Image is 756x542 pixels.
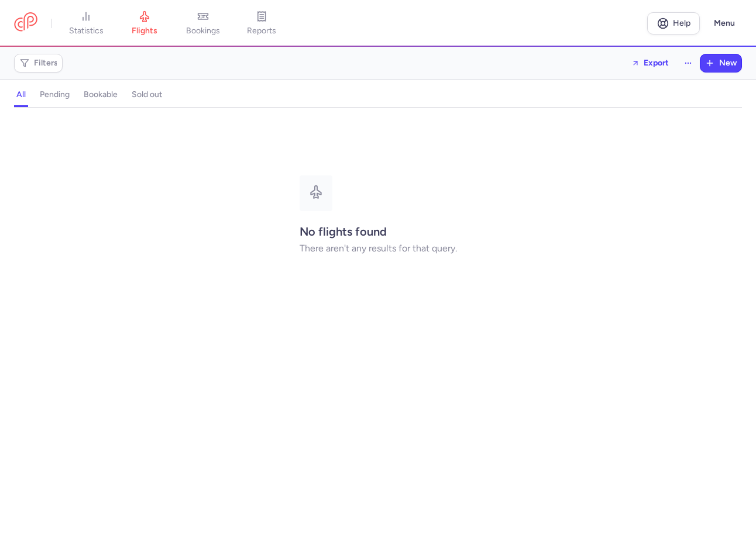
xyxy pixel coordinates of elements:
button: Filters [15,54,62,72]
span: Filters [34,58,58,68]
button: Export [624,54,676,73]
h4: all [16,89,26,100]
span: statistics [69,26,104,36]
h4: bookable [84,89,118,100]
strong: No flights found [300,225,387,239]
h4: pending [40,89,70,100]
span: reports [247,26,276,36]
a: flights [115,11,174,36]
h4: sold out [132,89,162,100]
span: Export [644,58,669,67]
button: Menu [707,12,742,34]
span: Help [673,19,690,27]
a: bookings [174,11,232,36]
p: There aren't any results for that query. [300,243,457,254]
a: reports [232,11,291,36]
button: New [700,54,741,72]
a: statistics [57,11,115,36]
span: bookings [186,26,220,36]
span: flights [132,26,157,36]
a: Help [647,12,700,34]
span: New [719,58,737,68]
a: CitizenPlane red outlined logo [14,12,37,34]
